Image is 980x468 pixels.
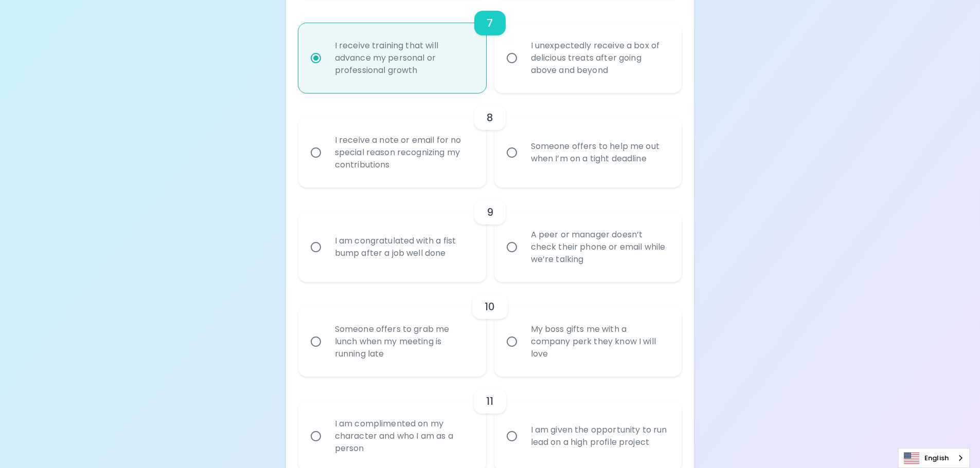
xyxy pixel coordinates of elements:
div: I am complimented on my character and who I am as a person [327,405,480,467]
div: I receive a note or email for no special reason recognizing my contributions [327,122,480,183]
div: My boss gifts me with a company perk they know I will love [523,311,676,372]
div: I unexpectedly receive a box of delicious treats after going above and beyond [523,27,676,89]
aside: Language selected: English [898,448,970,468]
h6: 7 [487,15,493,31]
div: choice-group-check [298,93,682,188]
div: Someone offers to grab me lunch when my meeting is running late [327,311,480,372]
div: Language [898,448,970,468]
div: A peer or manager doesn’t check their phone or email while we’re talking [523,216,676,278]
h6: 9 [487,204,493,220]
div: choice-group-check [298,188,682,282]
a: English [899,448,969,467]
h6: 10 [485,298,495,315]
div: I receive training that will advance my personal or professional growth [327,27,480,89]
div: choice-group-check [298,282,682,377]
h6: 8 [487,109,493,126]
div: I am given the opportunity to run lead on a high profile project [523,411,676,461]
h6: 11 [486,393,493,409]
div: I am congratulated with a fist bump after a job well done [327,222,480,272]
div: Someone offers to help me out when I’m on a tight deadline [523,128,676,177]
